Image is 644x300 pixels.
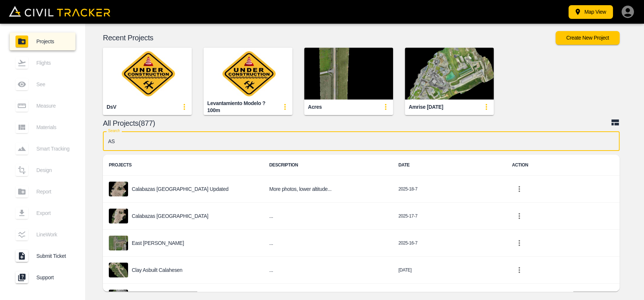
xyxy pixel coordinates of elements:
span: Submit Ticket [36,253,70,259]
img: Levantamiento modelo ?100m [204,48,292,100]
img: project-image [109,263,128,277]
td: [DATE] [392,257,506,284]
h6: ... [269,212,387,221]
img: Civil Tracker [9,6,110,16]
th: ACTION [506,155,620,176]
p: Calabazas [GEOGRAPHIC_DATA] Updated [132,186,228,192]
p: East [PERSON_NAME] [132,240,184,246]
button: Map View [568,5,613,19]
button: Create New Project [556,31,620,45]
span: Projects [36,38,70,44]
td: 2025-16-7 [392,230,506,257]
img: project-image [109,209,128,223]
div: Levantamiento modelo ?100m [207,100,278,114]
a: Support [10,269,76,286]
button: update-card-details [278,100,292,114]
p: Calabazas [GEOGRAPHIC_DATA] [132,213,208,219]
h6: ... [269,239,387,248]
h6: More photos, lower altitude [269,185,387,194]
button: update-card-details [177,100,192,114]
div: Amrise [DATE] [409,104,443,111]
button: update-card-details [479,100,494,114]
a: Submit Ticket [10,247,76,265]
a: Projects [10,33,76,50]
th: PROJECTS [103,155,264,176]
img: Acres [304,48,393,100]
td: 2025-18-7 [392,176,506,203]
th: DATE [392,155,506,176]
img: Amrise August 2025 [405,48,494,100]
th: DESCRIPTION [264,155,393,176]
h6: ... [269,266,387,275]
span: Support [36,274,70,280]
td: 2025-17-7 [392,203,506,230]
p: Recent Projects [103,35,556,41]
img: dsV [103,48,192,100]
img: project-image [109,182,128,196]
p: Clay Asbuilt Calahesen [132,267,182,273]
div: Acres [308,104,322,111]
p: All Projects(877) [103,120,611,126]
div: dsV [107,104,116,111]
button: update-card-details [378,100,393,114]
img: project-image [109,236,128,250]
